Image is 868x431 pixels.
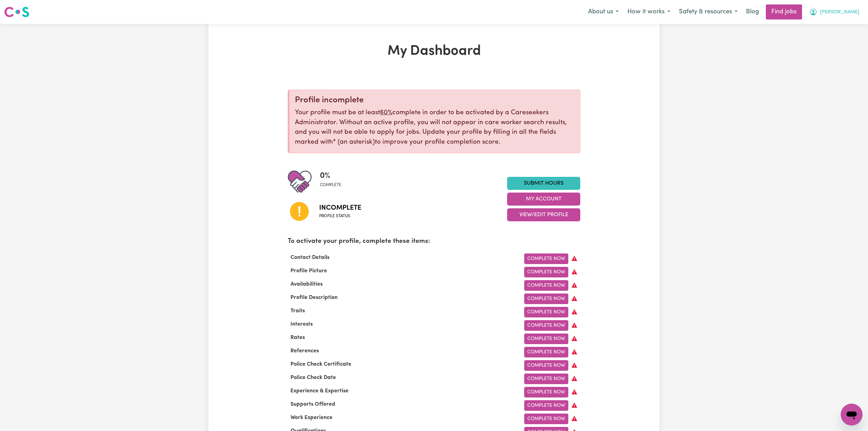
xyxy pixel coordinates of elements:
[507,208,580,221] button: View/Edit Profile
[320,182,341,188] span: complete
[295,108,574,147] p: Your profile must be at least complete in order to be activated by a Careseekers Administrator. W...
[288,415,335,420] span: Work Experience
[288,402,338,407] span: Supports Offered
[319,213,361,219] span: Profile status
[288,388,351,394] span: Experience & Expertise
[524,414,568,424] a: Complete Now
[288,255,332,260] span: Contact Details
[675,5,742,19] button: Safety & resources
[524,280,568,291] a: Complete Now
[524,400,568,411] a: Complete Now
[288,268,330,274] span: Profile Picture
[295,95,574,105] div: Profile incomplete
[320,170,341,182] span: 0 %
[288,237,580,247] p: To activate your profile, complete these items:
[319,203,361,213] span: Incomplete
[524,293,568,304] a: Complete Now
[380,109,392,116] u: 60%
[584,5,623,19] button: About us
[288,335,308,340] span: Rates
[623,5,675,19] button: How it works
[288,282,325,287] span: Availabilities
[320,170,347,194] div: Profile completeness: 0%
[524,320,568,331] a: Complete Now
[524,360,568,371] a: Complete Now
[288,348,322,354] span: References
[524,267,568,277] a: Complete Now
[507,193,580,206] button: My Account
[4,6,29,18] img: Careseekers logo
[766,4,802,19] a: Find jobs
[288,295,340,300] span: Profile Description
[507,177,580,190] a: Submit Hours
[524,387,568,397] a: Complete Now
[820,9,859,16] span: [PERSON_NAME]
[841,404,863,426] iframe: Button to launch messaging window
[333,139,375,145] span: an asterisk
[524,253,568,264] a: Complete Now
[288,375,339,380] span: Police Check Date
[288,308,308,314] span: Traits
[524,347,568,357] a: Complete Now
[805,5,864,19] button: My Account
[524,334,568,344] a: Complete Now
[4,4,29,20] a: Careseekers logo
[524,307,568,317] a: Complete Now
[288,322,315,327] span: Interests
[524,374,568,384] a: Complete Now
[288,362,354,367] span: Police Check Certificate
[288,43,580,60] h1: My Dashboard
[742,4,763,19] a: Blog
